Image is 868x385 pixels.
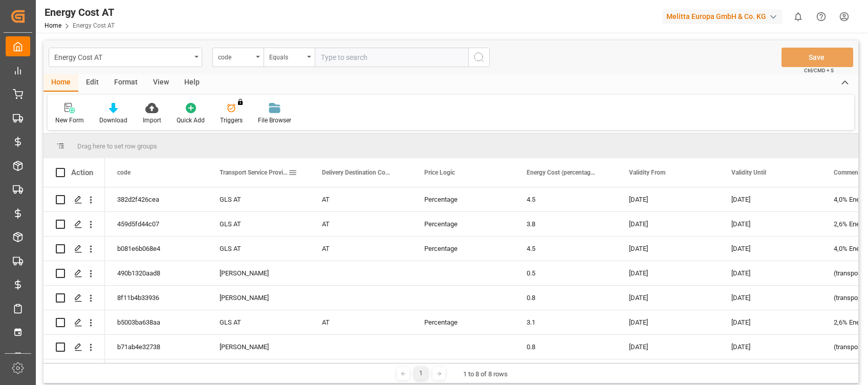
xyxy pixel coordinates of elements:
span: Comment [834,169,860,176]
span: Price Logic [424,169,455,176]
div: [DATE] [617,359,719,383]
div: 3.1 [514,310,617,334]
span: code [117,169,131,176]
div: Press SPACE to select this row. [44,237,105,261]
div: Melitta Europa GmbH & Co. KG [662,9,783,24]
span: Transport Service Provider [220,169,288,176]
div: Press SPACE to select this row. [44,310,105,335]
div: Equals [269,50,304,62]
div: Quick Add [177,116,205,125]
div: 0.9 [514,359,617,383]
div: b71ab4e32738 [105,335,207,359]
div: Press SPACE to select this row. [44,335,105,359]
div: 4.5 [514,187,617,211]
div: Percentage [412,310,514,334]
div: AT [310,310,412,334]
div: GLS AT [207,310,310,334]
div: Edit [78,74,106,92]
span: Energy Cost (percentage) [527,169,595,176]
div: Press SPACE to select this row. [44,187,105,212]
div: [DATE] [719,187,821,211]
div: Percentage [412,212,514,236]
div: 0.5 [514,261,617,285]
div: b5003ba638aa [105,310,207,334]
div: [DATE] [617,237,719,261]
div: b081e6b068e4 [105,237,207,261]
button: open menu [49,48,202,67]
div: [DATE] [719,237,821,261]
div: [PERSON_NAME] [207,261,310,285]
div: Action [71,168,93,177]
div: 1 [415,367,427,380]
div: 0.8 [514,286,617,310]
span: Validity Until [731,169,766,176]
div: AT [310,237,412,261]
div: Energy Cost AT [45,5,115,20]
div: New Form [55,116,84,125]
div: Format [106,74,145,92]
div: 490b1320aad8 [105,261,207,285]
div: Import [143,116,161,125]
div: 0.8 [514,335,617,359]
span: Drag here to set row groups [77,142,157,150]
div: 4.5 [514,237,617,261]
div: [DATE] [719,261,821,285]
div: [DATE] [719,286,821,310]
div: Help [177,74,207,92]
div: File Browser [258,116,291,125]
div: AT [310,212,412,236]
span: Validity From [629,169,665,176]
div: [DATE] [719,212,821,236]
div: [DATE] [617,335,719,359]
div: Press SPACE to select this row. [44,212,105,237]
div: [PERSON_NAME] [207,335,310,359]
div: code [218,50,253,62]
div: [DATE] [617,286,719,310]
div: Press SPACE to select this row. [44,286,105,310]
div: Percentage [412,237,514,261]
span: Ctrl/CMD + S [804,67,834,74]
div: 8f11b4b33936 [105,286,207,310]
button: Melitta Europa GmbH & Co. KG [662,7,787,26]
div: [DATE] [719,335,821,359]
div: [PERSON_NAME] [207,359,310,383]
div: GLS AT [207,187,310,211]
div: GLS AT [207,212,310,236]
div: Press SPACE to select this row. [44,261,105,286]
div: 459d5fd44c07 [105,212,207,236]
button: Save [782,48,853,67]
button: open menu [212,48,264,67]
div: [DATE] [617,187,719,211]
div: [PERSON_NAME] [207,286,310,310]
div: Energy Cost AT [54,50,191,63]
div: Press SPACE to select this row. [44,359,105,384]
div: View [145,74,177,92]
button: show 0 new notifications [787,5,810,28]
div: 1 to 8 of 8 rows [463,369,508,379]
a: Home [45,22,61,29]
div: [DATE] [719,310,821,334]
div: Download [99,116,127,125]
div: [DATE] [617,261,719,285]
div: Home [44,74,78,92]
div: 382d2f426cea [105,187,207,211]
button: open menu [264,48,315,67]
div: [DATE] [617,310,719,334]
button: search button [468,48,490,67]
div: [DATE] [617,212,719,236]
div: f51418941533 [105,359,207,383]
div: Percentage [412,187,514,211]
div: AT [310,187,412,211]
input: Type to search [315,48,468,67]
div: 3.8 [514,212,617,236]
div: GLS AT [207,237,310,261]
div: [DATE] [719,359,821,383]
button: Help Center [810,5,833,28]
span: Delivery Destination Country [322,169,390,176]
